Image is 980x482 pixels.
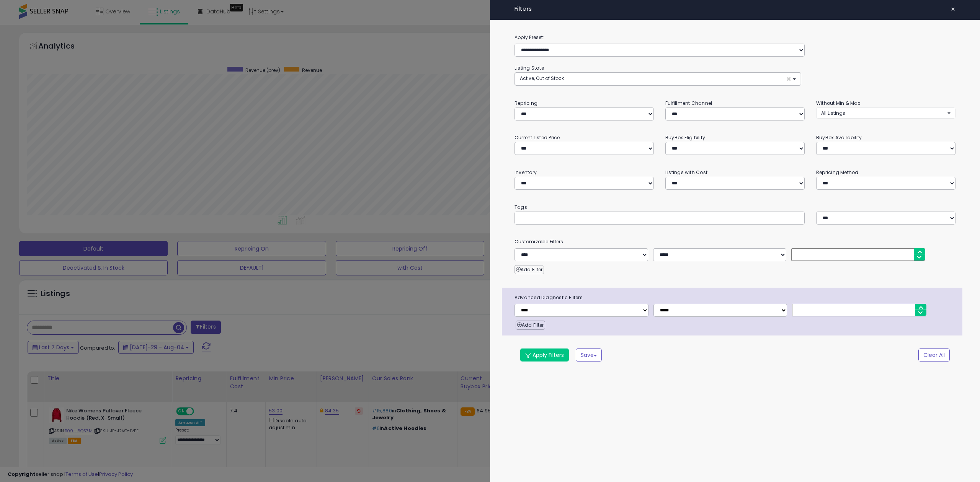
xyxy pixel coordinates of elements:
button: All Listings [816,107,955,119]
small: BuyBox Eligibility [665,134,705,141]
span: × [951,4,955,15]
button: Apply Filters [520,348,569,361]
small: Fulfillment Channel [665,100,712,106]
small: Current Listed Price [514,134,560,141]
span: All Listings [821,110,845,116]
small: Repricing [514,100,537,106]
button: Add Filter [516,321,545,330]
h4: Filters [514,6,955,12]
small: Customizable Filters [509,238,961,246]
small: Listings with Cost [665,169,707,176]
small: Inventory [514,169,537,176]
button: Add Filter [514,265,544,274]
small: Without Min & Max [816,100,860,106]
button: Active, Out of Stock × [515,73,801,85]
span: Active, Out of Stock [520,75,564,81]
button: × [947,4,959,15]
label: Apply Preset: [509,33,961,42]
small: BuyBox Availability [816,134,862,141]
small: Tags [509,203,961,212]
button: Clear All [918,348,950,361]
small: Repricing Method [816,169,859,176]
small: Listing State [514,65,544,71]
span: × [786,75,791,83]
span: Advanced Diagnostic Filters [509,293,962,302]
button: Save [576,348,602,361]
